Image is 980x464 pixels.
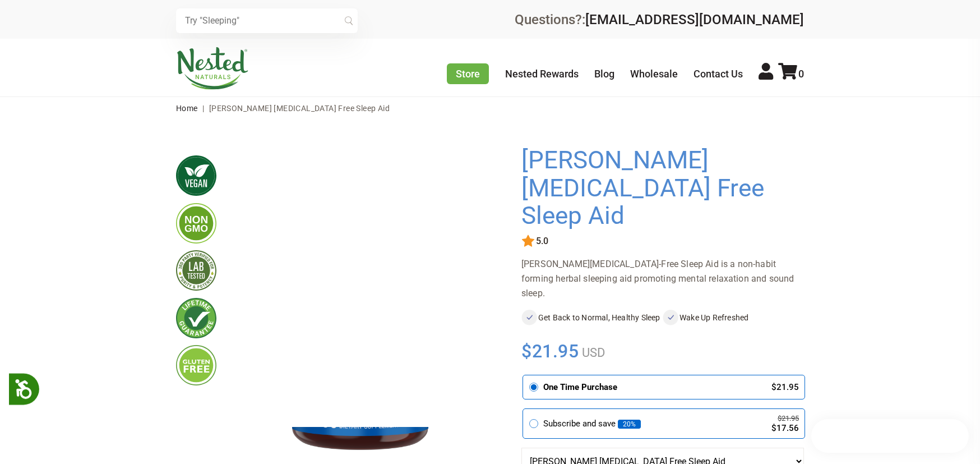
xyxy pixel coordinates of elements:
img: lifetimeguarantee [176,298,216,338]
span: USD [579,346,605,360]
img: Nested Naturals [176,47,249,90]
div: Questions?: [515,13,804,26]
a: Wholesale [630,68,678,80]
span: 5.0 [535,236,548,246]
a: 0 [778,68,804,80]
div: [PERSON_NAME][MEDICAL_DATA]-Free Sleep Aid is a non-habit forming herbal sleeping aid promoting m... [521,257,804,301]
input: Try "Sleeping" [176,8,358,33]
h1: [PERSON_NAME] [MEDICAL_DATA] Free Sleep Aid [521,146,798,230]
a: Store [447,63,489,84]
a: Nested Rewards [505,68,579,80]
a: Home [176,104,198,113]
iframe: Button to open loyalty program pop-up [811,419,969,453]
span: 0 [798,68,804,80]
img: thirdpartytested [176,250,216,291]
li: Get Back to Normal, Healthy Sleep [521,310,663,325]
span: [PERSON_NAME] [MEDICAL_DATA] Free Sleep Aid [209,104,390,113]
span: | [200,104,207,113]
img: vegan [176,155,216,196]
img: gmofree [176,203,216,244]
span: $21.95 [521,339,579,364]
a: [EMAIL_ADDRESS][DOMAIN_NAME] [585,12,804,27]
a: Blog [594,68,614,80]
img: glutenfree [176,345,216,385]
nav: breadcrumbs [176,97,804,120]
img: star.svg [521,235,535,248]
a: Contact Us [694,68,743,80]
li: Wake Up Refreshed [663,310,804,325]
